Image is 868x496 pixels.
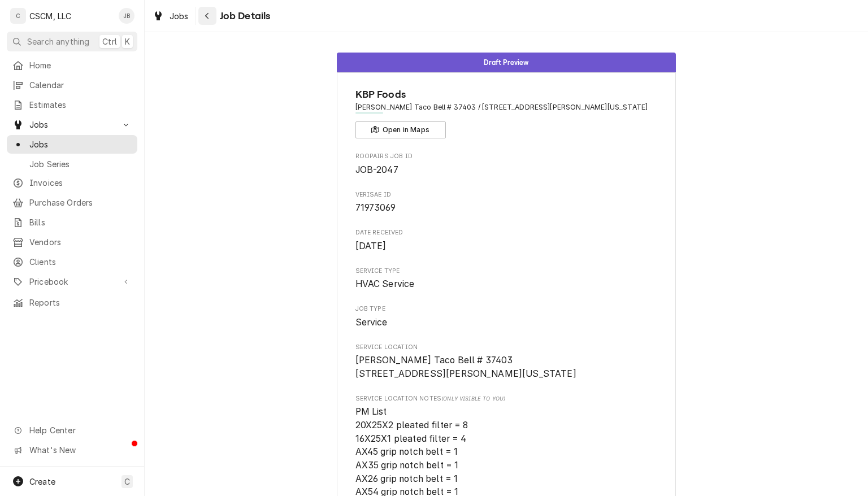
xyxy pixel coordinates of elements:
span: Service Type [355,277,658,291]
span: Search anything [27,36,89,47]
a: Estimates [7,95,137,114]
button: Search anythingCtrlK [7,32,137,51]
span: Home [29,59,132,71]
button: Open in Maps [355,121,446,138]
span: Job Type [355,304,658,314]
span: Estimates [29,99,132,111]
button: Navigate back [198,7,216,25]
div: Service Location [355,343,658,381]
span: JOB-2047 [355,164,398,175]
span: What's New [29,444,131,456]
span: Service Location Notes [355,394,658,403]
span: Verisae ID [355,201,658,215]
a: Go to What's New [7,441,137,459]
a: Purchase Orders [7,193,137,212]
span: Help Center [29,424,131,436]
div: Verisae ID [355,190,658,215]
span: Jobs [29,138,132,150]
a: Invoices [7,173,137,192]
span: Service Type [355,267,658,276]
a: Job Series [7,155,137,173]
div: Date Received [355,228,658,253]
span: Reports [29,297,132,308]
div: Client Information [355,87,658,138]
span: Roopairs Job ID [355,163,658,177]
a: Clients [7,253,137,271]
a: Go to Pricebook [7,272,137,291]
span: Pricebook [29,276,115,288]
div: Job Type [355,304,658,329]
span: Job Type [355,316,658,329]
span: Create [29,477,55,486]
div: Status [337,53,676,72]
span: Name [355,87,658,102]
span: Verisae ID [355,190,658,199]
span: K [125,36,130,47]
span: Draft Preview [484,59,528,66]
div: JB [119,8,134,24]
span: Address [355,102,658,112]
span: HVAC Service [355,279,415,289]
span: Date Received [355,240,658,253]
span: Invoices [29,177,132,189]
span: Bills [29,216,132,228]
span: C [124,476,130,488]
span: [DATE] [355,241,387,251]
a: Go to Help Center [7,421,137,440]
span: Jobs [29,119,115,130]
a: Jobs [7,135,137,154]
div: Service Type [355,267,658,291]
span: Service [355,317,388,328]
span: 71973069 [355,202,396,213]
a: Go to Jobs [7,115,137,134]
a: Home [7,56,137,75]
div: James Bain's Avatar [119,8,134,24]
span: Clients [29,256,132,268]
span: Jobs [170,10,189,22]
a: Reports [7,293,137,312]
span: Job Series [29,158,132,170]
span: (Only Visible to You) [441,395,505,402]
span: Date Received [355,228,658,237]
span: Service Location [355,343,658,352]
a: Jobs [148,7,193,25]
div: C [10,8,26,24]
span: Service Location [355,354,658,380]
span: Ctrl [102,36,117,47]
span: Calendar [29,79,132,91]
div: Roopairs Job ID [355,152,658,176]
div: CSCM, LLC [29,10,71,22]
span: Vendors [29,236,132,248]
span: Job Details [216,8,271,24]
span: Roopairs Job ID [355,152,658,161]
a: Vendors [7,233,137,251]
a: Bills [7,213,137,232]
span: Purchase Orders [29,197,132,208]
a: Calendar [7,76,137,94]
span: [PERSON_NAME] Taco Bell # 37403 [STREET_ADDRESS][PERSON_NAME][US_STATE] [355,355,576,379]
